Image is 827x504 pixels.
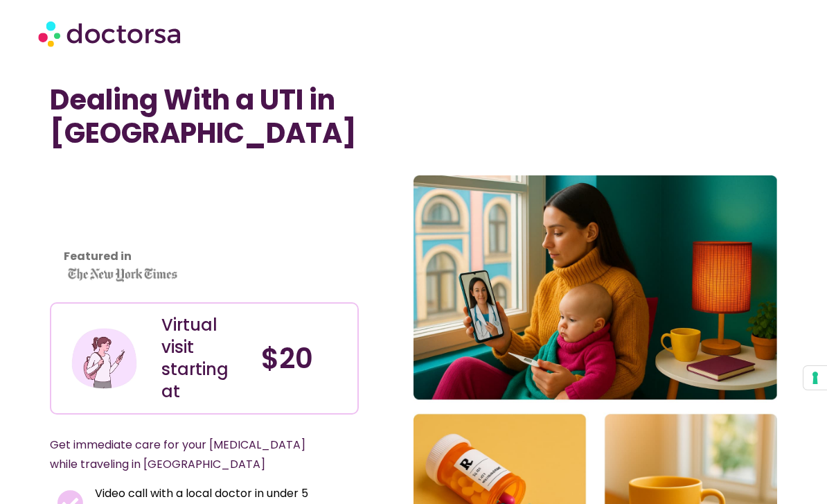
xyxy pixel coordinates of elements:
[64,248,132,264] strong: Featured in
[57,171,181,275] iframe: Customer reviews powered by Trustpilot
[261,342,347,375] h4: $20
[161,314,247,403] div: Virtual visit starting at
[50,435,326,474] p: Get immediate care for your [MEDICAL_DATA] while traveling in [GEOGRAPHIC_DATA]
[803,366,827,390] button: Your consent preferences for tracking technologies
[50,83,359,150] h1: Dealing With a UTI in [GEOGRAPHIC_DATA]
[70,324,139,392] img: Illustration depicting a young woman in a casual outfit, engaged with her smartphone. She has a p...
